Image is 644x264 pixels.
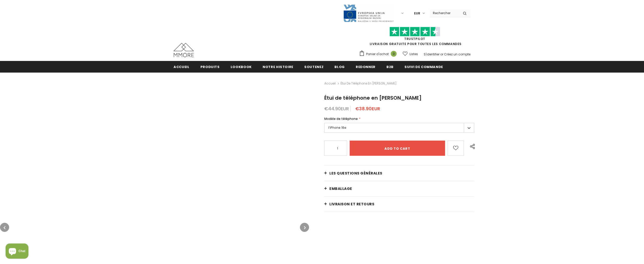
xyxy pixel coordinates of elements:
span: Lookbook [231,64,252,69]
img: Faites confiance aux étoiles pilotes [389,27,440,37]
a: Suivi de commande [404,61,443,72]
a: Listes [403,50,418,58]
span: Livraison et retours [329,202,374,207]
span: €44.90EUR [324,105,349,112]
a: B2B [386,61,394,72]
inbox-online-store-chat: Shopify online store chat [4,244,30,260]
span: Étui de téléphone en [PERSON_NAME] [341,80,397,86]
span: LIVRAISON GRATUITE POUR TOUTES LES COMMANDES [359,29,470,46]
span: or [440,52,443,56]
span: Notre histoire [263,64,293,69]
a: Javni Razpis [343,11,394,15]
a: TrustPilot [404,37,425,41]
span: EMBALLAGE [329,186,352,191]
span: Redonner [356,64,376,69]
a: Panier d'achat 0 [359,50,399,58]
span: Produits [200,64,220,69]
span: Les questions générales [329,171,382,176]
a: Livraison et retours [324,196,474,212]
a: S'identifier [424,52,439,56]
span: Étui de téléphone en [PERSON_NAME] [324,94,422,101]
a: Produits [200,61,220,72]
span: €38.90EUR [355,105,380,112]
span: Modèle de téléphone [324,117,358,121]
a: EMBALLAGE [324,181,474,196]
span: Suivi de commande [404,64,443,69]
a: Créez un compte [444,52,470,56]
a: soutenez [304,61,324,72]
label: l’iPhone 16e [324,123,474,133]
span: Listes [410,52,418,57]
span: EUR [414,11,420,16]
input: Search Site [430,9,459,17]
span: B2B [386,64,394,69]
span: 0 [391,51,397,57]
a: Lookbook [231,61,252,72]
a: Les questions générales [324,166,474,181]
img: Cas MMORE [174,43,194,57]
span: Accueil [174,64,190,69]
a: Blog [334,61,345,72]
a: Notre histoire [263,61,293,72]
img: Javni Razpis [343,4,394,23]
span: Blog [334,64,345,69]
a: Redonner [356,61,376,72]
input: Add to cart [350,141,445,156]
a: Accueil [324,80,336,86]
span: soutenez [304,64,324,69]
a: Accueil [174,61,190,72]
span: Panier d'achat [366,52,389,57]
